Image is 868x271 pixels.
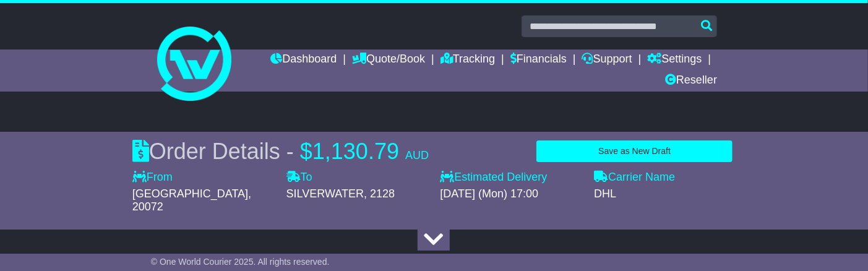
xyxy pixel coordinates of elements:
span: AUD [405,149,429,161]
a: Settings [647,49,702,71]
span: , 20072 [132,187,251,213]
span: , 2128 [364,187,395,200]
label: From [132,171,173,184]
a: Quote/Book [352,49,425,71]
a: Reseller [665,71,717,92]
div: Order Details - [132,138,429,165]
span: SILVERWATER [286,187,364,200]
a: Financials [510,49,567,71]
span: [GEOGRAPHIC_DATA] [132,187,248,200]
a: Support [582,49,632,71]
a: Dashboard [270,49,337,71]
span: 1,130.79 [312,139,399,164]
label: Estimated Delivery [440,171,582,184]
div: [DATE] (Mon) 17:00 [440,187,582,201]
div: DHL [594,187,736,201]
a: Tracking [440,49,495,71]
label: To [286,171,312,184]
label: Carrier Name [594,171,675,184]
button: Save as New Draft [536,140,733,162]
span: © One World Courier 2025. All rights reserved. [151,257,330,267]
span: $ [300,139,312,164]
